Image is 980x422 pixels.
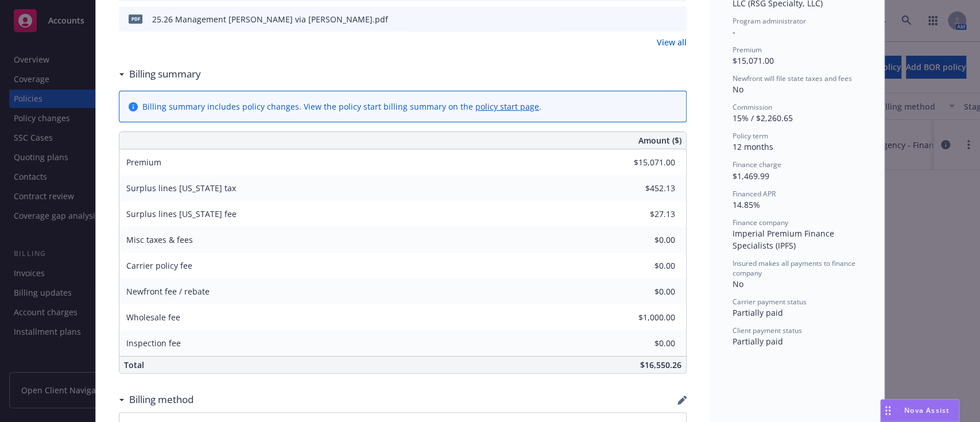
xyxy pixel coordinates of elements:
[733,26,735,37] span: -
[904,405,950,415] span: Nova Assist
[880,399,959,422] button: Nova Assist
[733,258,861,278] span: Insured makes all payments to finance company
[733,171,769,181] span: $1,469.99
[733,326,802,335] span: Client payment status
[733,307,783,318] span: Partially paid
[607,206,682,223] input: 0.00
[733,16,806,26] span: Program administrator
[126,312,180,323] span: Wholesale fee
[733,131,768,141] span: Policy term
[640,359,681,370] span: $16,550.26
[126,157,161,168] span: Premium
[126,183,236,193] span: Surplus lines [US_STATE] tax
[733,55,774,66] span: $15,071.00
[733,141,773,152] span: 12 months
[475,101,539,112] a: policy start page
[733,278,743,289] span: No
[638,134,681,146] span: Amount ($)
[653,13,663,25] button: download file
[881,400,895,421] div: Drag to move
[733,189,776,199] span: Financed APR
[733,113,793,123] span: 15% / $2,260.65
[607,335,682,352] input: 0.00
[607,309,682,326] input: 0.00
[126,208,237,219] span: Surplus lines [US_STATE] fee
[607,231,682,249] input: 0.00
[657,36,687,48] a: View all
[607,154,682,171] input: 0.00
[733,73,852,83] span: Newfront will file state taxes and fees
[733,218,788,227] span: Finance company
[607,180,682,197] input: 0.00
[129,392,193,407] h3: Billing method
[129,67,201,82] h3: Billing summary
[126,260,192,271] span: Carrier policy fee
[733,45,762,55] span: Premium
[733,199,760,210] span: 14.85%
[119,392,193,407] div: Billing method
[124,359,144,370] span: Total
[607,257,682,274] input: 0.00
[129,14,142,23] span: pdf
[152,13,388,25] div: 25.26 Management [PERSON_NAME] via [PERSON_NAME].pdf
[733,336,783,347] span: Partially paid
[142,100,541,113] div: Billing summary includes policy changes. View the policy start billing summary on the .
[733,102,772,112] span: Commission
[672,13,682,25] button: preview file
[733,297,807,307] span: Carrier payment status
[733,160,781,169] span: Finance charge
[733,228,836,251] span: Imperial Premium Finance Specialists (IPFS)
[126,286,210,297] span: Newfront fee / rebate
[607,283,682,300] input: 0.00
[126,338,181,349] span: Inspection fee
[733,84,743,95] span: No
[126,234,193,245] span: Misc taxes & fees
[119,67,201,82] div: Billing summary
